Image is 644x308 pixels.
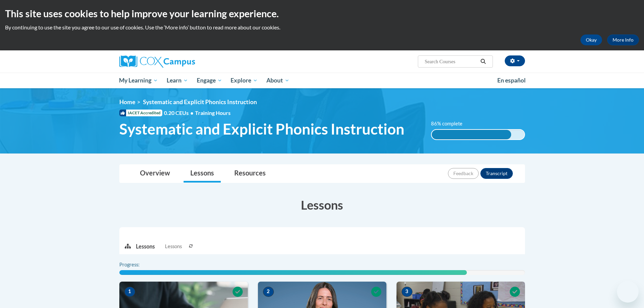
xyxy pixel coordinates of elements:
a: En español [493,73,530,88]
a: Cox Campus [119,55,248,68]
a: Home [119,98,135,105]
div: Main menu [109,73,535,88]
a: Lessons [184,165,221,183]
button: Transcript [480,168,513,179]
p: Lessons [136,243,155,250]
span: 2 [263,287,274,297]
a: Resources [228,165,272,183]
span: 3 [402,287,412,297]
span: En español [497,77,526,84]
div: 86% complete [432,130,511,139]
span: Systematic and Explicit Phonics Instruction [119,120,404,138]
button: Search [478,57,488,66]
a: More Info [607,34,639,45]
span: Lessons [165,243,182,250]
a: Engage [192,73,226,88]
span: Systematic and Explicit Phonics Instruction [143,98,257,105]
a: My Learning [115,73,163,88]
span: Engage [197,76,222,85]
button: Feedback [448,168,479,179]
input: Search Courses [424,57,478,66]
span: • [190,110,193,116]
button: Account Settings [505,55,525,66]
button: Okay [580,34,602,45]
a: About [262,73,294,88]
span: Training Hours [195,110,231,116]
h2: This site uses cookies to help improve your learning experience. [5,7,639,20]
a: Explore [226,73,262,88]
a: Overview [133,165,177,183]
label: 86% complete [431,120,470,127]
span: IACET Accredited [119,110,162,116]
span: Learn [167,76,188,85]
label: Progress: [119,261,158,268]
span: 0.20 CEUs [164,109,195,117]
span: My Learning [119,76,158,85]
span: About [266,76,289,85]
img: Cox Campus [119,55,195,68]
a: Learn [162,73,192,88]
iframe: Button to launch messaging window [617,281,639,303]
span: Explore [231,76,258,85]
span: 1 [124,287,135,297]
h3: Lessons [119,196,525,213]
p: By continuing to use the site you agree to our use of cookies. Use the ‘More info’ button to read... [5,24,639,31]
